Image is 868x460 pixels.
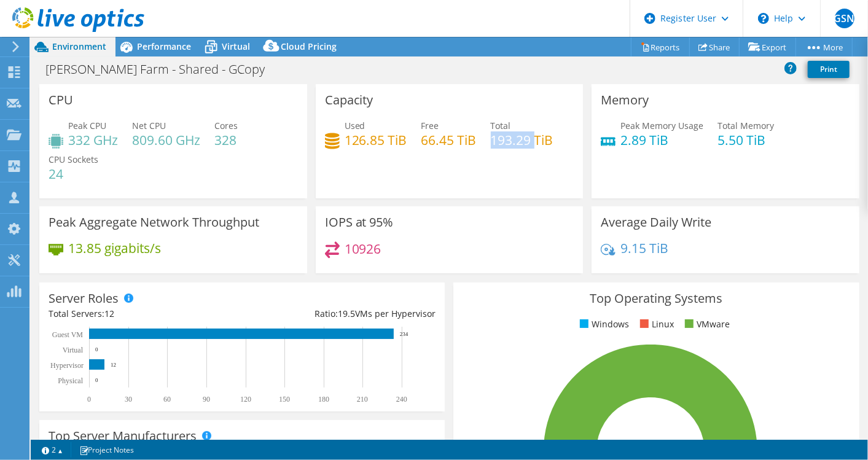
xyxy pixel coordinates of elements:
h3: Server Roles [49,292,119,305]
span: Used [345,120,366,131]
span: Total [491,120,511,131]
h4: 809.60 GHz [132,133,200,147]
span: Performance [137,41,191,52]
a: Print [808,61,850,78]
h4: 193.29 TiB [491,133,553,147]
h4: 24 [49,167,98,181]
h3: Memory [601,93,649,107]
h1: [PERSON_NAME] Farm - Shared - GCopy [40,63,284,76]
h3: Capacity [325,93,373,107]
text: 0 [95,346,98,353]
text: 210 [357,395,368,403]
text: Physical [58,376,83,385]
text: 234 [400,331,409,337]
span: Virtual [222,41,250,52]
h4: 2.89 TiB [620,133,703,147]
h3: Peak Aggregate Network Throughput [49,216,259,229]
h3: CPU [49,93,73,107]
a: Reports [631,37,690,57]
a: Share [689,37,740,57]
h4: 66.45 TiB [421,133,477,147]
h4: 126.85 TiB [345,133,407,147]
h4: 10926 [345,242,381,255]
text: Hypervisor [50,361,84,370]
text: 12 [111,362,116,368]
h4: 5.50 TiB [717,133,774,147]
span: GSN [835,9,854,28]
span: Environment [52,41,106,52]
text: 150 [279,395,290,403]
h3: Top Server Manufacturers [49,429,197,443]
h3: IOPS at 95% [325,216,394,229]
h3: Top Operating Systems [463,292,850,305]
text: 180 [318,395,329,403]
a: Export [739,37,796,57]
text: 120 [240,395,251,403]
text: 0 [87,395,91,403]
h4: 13.85 gigabits/s [68,241,161,255]
span: Net CPU [132,120,166,131]
span: Cloud Pricing [281,41,337,52]
text: 90 [203,395,210,403]
h4: 328 [214,133,238,147]
span: Total Memory [717,120,774,131]
span: Peak CPU [68,120,106,131]
span: Peak Memory Usage [620,120,703,131]
span: 19.5 [338,308,355,319]
li: VMware [682,318,730,331]
text: 240 [396,395,407,403]
text: 60 [163,395,171,403]
span: Cores [214,120,238,131]
a: More [796,37,853,57]
text: 30 [125,395,132,403]
text: Guest VM [52,330,83,339]
a: 2 [33,442,71,458]
text: 0 [95,377,98,383]
h4: 332 GHz [68,133,118,147]
div: Ratio: VMs per Hypervisor [242,307,436,321]
h4: 9.15 TiB [620,241,668,255]
span: Free [421,120,439,131]
span: 12 [104,308,114,319]
text: Virtual [63,346,84,354]
a: Project Notes [71,442,143,458]
div: Total Servers: [49,307,242,321]
li: Linux [637,318,674,331]
h3: Average Daily Write [601,216,711,229]
svg: \n [758,13,769,24]
span: CPU Sockets [49,154,98,165]
li: Windows [577,318,629,331]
